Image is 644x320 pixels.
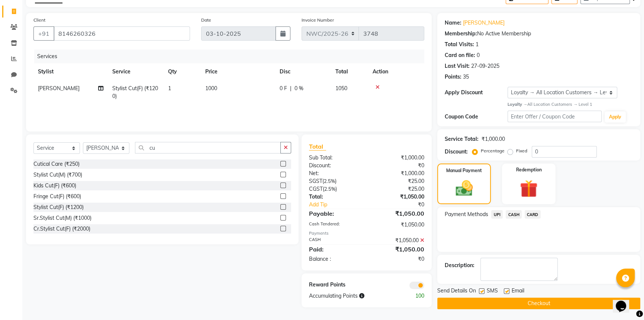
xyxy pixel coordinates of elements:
span: CARD [525,210,541,219]
div: 35 [463,73,469,81]
div: Last Visit: [445,62,470,70]
label: Redemption [516,167,542,173]
div: ₹0 [367,255,430,263]
div: ₹1,000.00 [482,135,505,143]
div: Cutical Care (₹250) [33,160,80,168]
div: Total Visits: [445,41,474,48]
div: 1 [476,41,479,48]
div: Services [34,50,430,63]
a: Add Tip [303,201,377,209]
div: Paid: [303,245,367,254]
div: Name: [445,19,461,27]
div: Sr.Stylist Cut(M) (₹1000) [33,214,91,222]
th: Stylist [33,63,108,80]
span: Stylist Cut(F) (₹1200) [112,85,158,99]
div: Stylist Cut(F) (₹1200) [33,203,84,211]
input: Search or Scan [135,142,281,153]
div: ₹0 [377,201,430,209]
div: Payments [309,230,425,237]
div: Net: [303,169,367,177]
span: Payment Methods [445,210,488,218]
th: Qty [164,63,201,80]
img: _gift.svg [514,178,543,200]
strong: Loyalty → [508,102,527,107]
span: [PERSON_NAME] [38,85,80,92]
div: Discount: [445,148,468,156]
div: Card on file: [445,51,475,59]
span: UPI [491,210,503,219]
div: Fringe Cut(F) (₹600) [33,193,81,200]
span: | [290,85,292,92]
div: Apply Discount [445,89,508,96]
span: 1 [168,85,171,92]
span: 1000 [205,85,217,92]
span: Send Details On [437,287,476,296]
div: Reward Points [303,281,367,289]
input: Enter Offer / Coupon Code [508,111,602,122]
div: Balance : [303,255,367,263]
label: Manual Payment [446,167,482,174]
div: Service Total: [445,135,479,143]
div: ₹1,050.00 [367,221,430,229]
span: SGST [309,178,322,184]
iframe: chat widget [613,290,637,313]
span: 0 % [294,85,303,92]
th: Service [108,63,164,80]
div: Coupon Code [445,113,508,121]
span: Total [309,143,326,151]
div: ₹1,000.00 [367,154,430,162]
th: Disc [275,63,331,80]
label: Invoice Number [302,17,334,23]
div: Description: [445,262,474,269]
input: Search by Name/Mobile/Email/Code [54,26,190,41]
label: Date [201,17,211,23]
div: Membership: [445,30,477,38]
div: ₹0 [367,162,430,169]
button: +91 [33,26,54,41]
th: Action [368,63,424,80]
label: Percentage [481,148,505,154]
span: CGST [309,186,323,192]
div: CASH [303,237,367,244]
div: Payable: [303,209,367,218]
div: ₹1,050.00 [367,237,430,244]
div: ( ) [303,177,367,185]
div: Kids Cut(F) (₹600) [33,182,76,190]
div: Points: [445,73,461,81]
span: 0 F [280,85,287,92]
label: Client [33,17,45,23]
span: 2.5% [324,186,335,192]
div: 0 [477,51,480,59]
span: CASH [506,210,522,219]
div: Total: [303,193,367,201]
div: Cash Tendered: [303,221,367,229]
img: _cash.svg [450,178,478,198]
th: Price [201,63,275,80]
div: ₹1,050.00 [367,245,430,254]
a: [PERSON_NAME] [463,19,505,27]
div: ₹25.00 [367,185,430,193]
span: 1050 [335,85,347,92]
label: Fixed [516,148,527,154]
div: Sub Total: [303,154,367,162]
div: Cr.Stylist Cut(F) (₹2000) [33,225,90,233]
div: ( ) [303,185,367,193]
div: ₹25.00 [367,177,430,185]
span: Email [512,287,524,296]
button: Checkout [437,298,640,309]
div: Stylist Cut(M) (₹700) [33,171,82,179]
div: 27-09-2025 [471,62,499,70]
div: Accumulating Points [303,292,399,300]
div: ₹1,050.00 [367,193,430,201]
span: 2.5% [324,178,335,184]
div: ₹1,050.00 [367,209,430,218]
div: 100 [398,292,430,300]
div: Discount: [303,162,367,169]
span: SMS [487,287,498,296]
th: Total [331,63,368,80]
div: No Active Membership [445,30,633,38]
button: Apply [605,111,626,123]
div: All Location Customers → Level 1 [508,101,633,108]
div: ₹1,000.00 [367,169,430,177]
